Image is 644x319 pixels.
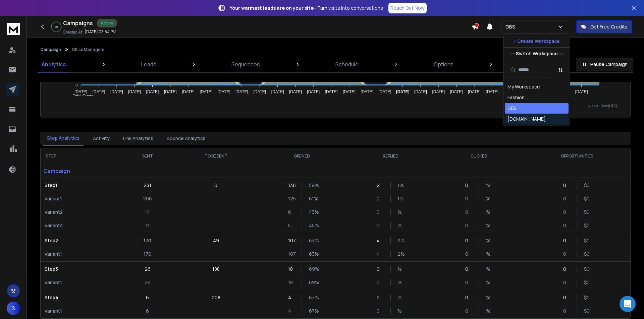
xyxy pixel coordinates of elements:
button: Pause Campaign [576,58,633,71]
p: $ 0 [584,195,591,202]
div: Active [97,19,117,27]
p: 1 % [397,195,404,202]
p: Sequences [231,60,260,68]
p: Campaign [41,164,121,178]
th: REPLIED [346,148,435,164]
p: % [397,209,404,215]
p: 11 [146,222,150,229]
p: 4 [288,308,295,314]
p: 67 % [309,294,316,301]
p: 0 [377,209,383,215]
p: 18 [288,266,295,272]
a: Analytics [38,56,70,72]
tspan: [DATE] [379,89,391,94]
p: 18 [288,279,295,286]
tspan: [DATE] [75,89,88,94]
button: Bounce Analytics [163,131,210,146]
button: Link Analytics [119,131,157,146]
tspan: [DATE] [575,89,588,94]
div: Open Intercom Messenger [620,296,636,312]
th: SENT [121,148,174,164]
p: GBS [505,23,518,30]
p: 45 % [309,222,316,229]
p: 63 % [309,237,316,244]
tspan: [DATE] [450,89,463,94]
p: % [397,266,404,272]
p: Variant 1 [45,308,117,314]
tspan: [DATE] [110,89,123,94]
p: % [486,222,493,229]
p: $ 0 [584,182,591,189]
p: 59 % [309,182,316,189]
p: 2 [377,195,383,202]
p: % [397,279,404,286]
h1: Campaigns [63,19,93,27]
a: Leads [137,56,160,72]
p: % [486,237,493,244]
p: 136 [288,182,295,189]
p: + Create Workspace [514,38,560,45]
p: $ 0 [584,266,591,272]
p: 14 [145,209,150,215]
p: $ 0 [584,279,591,286]
tspan: [DATE] [200,89,213,94]
button: Sort by Sort A-Z [554,63,567,77]
p: 61 % [309,195,316,202]
p: Variant 3 [45,222,117,229]
p: 231 [144,182,151,189]
p: 0 [465,266,472,272]
p: Step 1 [45,182,117,189]
p: Step 2 [45,237,117,244]
button: Get Free Credits [576,20,632,34]
p: 0 [563,209,570,215]
p: 0 [465,237,472,244]
p: 6 [288,209,295,215]
p: Created At: [63,29,83,35]
p: 0 [563,182,570,189]
tspan: [DATE] [254,89,266,94]
p: 26 [145,266,151,272]
button: Campaign [40,47,61,52]
p: % [486,182,493,189]
p: % [486,308,493,314]
a: Sequences [227,56,264,72]
p: – Turn visits into conversations [230,5,383,11]
p: Options [434,60,453,68]
p: 0 [465,251,472,257]
p: 0 [563,294,570,301]
p: 188 [212,266,220,272]
p: 125 [288,195,295,202]
p: Step 3 [45,266,117,272]
tspan: [DATE] [236,89,249,94]
button: Activity [89,131,114,146]
tspan: [DATE] [93,89,105,94]
p: 69 % [309,266,316,272]
div: My Workspace [507,83,540,90]
p: 1 % [397,182,404,189]
p: 4 [377,237,383,244]
tspan: [DATE] [343,89,356,94]
p: 0 [214,182,217,189]
p: % [486,195,493,202]
p: 0 [563,308,570,314]
p: 0 [377,294,383,301]
p: $ 0 [584,209,591,215]
th: OPENED [258,148,346,164]
p: --- Switch Workspace --- [510,50,563,57]
p: 2 [377,182,383,189]
p: 4 [377,251,383,257]
p: 0 [465,294,472,301]
p: % [486,266,493,272]
p: % [397,294,404,301]
p: Step 4 [45,294,117,301]
tspan: [DATE] [164,89,177,94]
p: % [397,308,404,314]
button: S [7,302,20,315]
th: OPPORTUNITIES [523,148,630,164]
p: 107 [288,237,295,244]
tspan: [DATE] [325,89,338,94]
p: 0 [377,308,383,314]
p: % [486,279,493,286]
p: 0 [465,308,472,314]
p: Analytics [42,60,66,68]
